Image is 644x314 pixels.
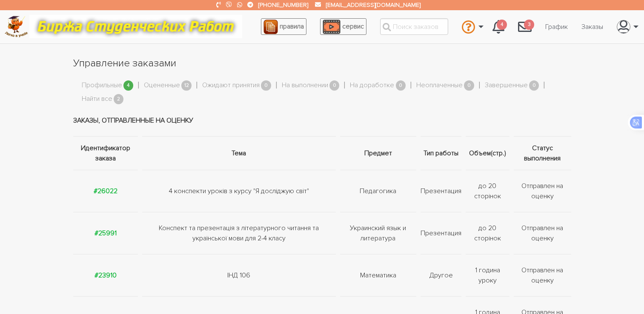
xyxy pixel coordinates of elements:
th: Идентификатор заказа [73,136,140,170]
img: motto-12e01f5a76059d5f6a28199ef077b1f78e012cfde436ab5cf1d4517935686d32.gif [29,15,242,38]
td: ІНД 106 [140,254,338,296]
th: Объем(стр.) [464,136,512,170]
a: #25991 [94,229,117,237]
span: 2 [114,94,124,105]
input: Поиск заказов [380,18,448,35]
span: сервис [342,22,364,31]
span: 4 [497,20,507,30]
td: Презентация [418,170,464,212]
td: до 20 сторінок [464,212,512,254]
td: Отправлен на оценку [512,212,571,254]
span: 3 [524,20,534,30]
img: agreement_icon-feca34a61ba7f3d1581b08bc946b2ec1ccb426f67415f344566775c155b7f62c.png [263,20,278,34]
td: 4 конспекти уроків з курсу "Я досліджую світ" [140,170,338,212]
a: правила [261,18,306,35]
td: до 20 сторінок [464,170,512,212]
a: Найти все [82,94,112,105]
span: правила [280,22,304,31]
th: Предмет [338,136,418,170]
td: Другое [418,254,464,296]
a: Оцененные [144,80,180,91]
a: сервис [320,18,366,35]
a: График [538,19,575,35]
td: Педагогика [338,170,418,212]
th: Тип работы [418,136,464,170]
a: На выполнении [282,80,328,91]
td: Математика [338,254,418,296]
td: Украинский язык и литература [338,212,418,254]
a: #23910 [94,271,117,280]
td: Конспект та презентація з літературного читання та української мови для 2-4 класу [140,212,338,254]
img: play_icon-49f7f135c9dc9a03216cfdbccbe1e3994649169d890fb554cedf0eac35a01ba8.png [323,20,341,34]
a: [EMAIL_ADDRESS][DOMAIN_NAME] [326,1,421,9]
h1: Управление заказами [73,56,571,71]
span: 0 [261,80,271,91]
a: #26022 [94,187,117,195]
td: Заказы, отправленные на оценку [73,105,571,137]
a: Профильные [82,80,122,91]
a: Ожидают принятия [202,80,260,91]
span: 0 [529,80,539,91]
span: 0 [396,80,406,91]
span: 4 [123,80,134,91]
a: [PHONE_NUMBER] [258,1,308,9]
td: Отправлен на оценку [512,170,571,212]
td: Отправлен на оценку [512,254,571,296]
img: logo-c4363faeb99b52c628a42810ed6dfb4293a56d4e4775eb116515dfe7f33672af.png [5,16,28,37]
a: 4 [486,15,511,38]
td: Презентация [418,212,464,254]
span: 12 [181,80,192,91]
td: 1 година уроку [464,254,512,296]
a: На доработке [350,80,394,91]
span: 0 [329,80,340,91]
a: Заказы [575,19,610,35]
span: 0 [464,80,474,91]
th: Статус выполнения [512,136,571,170]
a: Завершенные [485,80,528,91]
a: 3 [511,15,538,38]
th: Тема [140,136,338,170]
a: Неоплаченные [416,80,463,91]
